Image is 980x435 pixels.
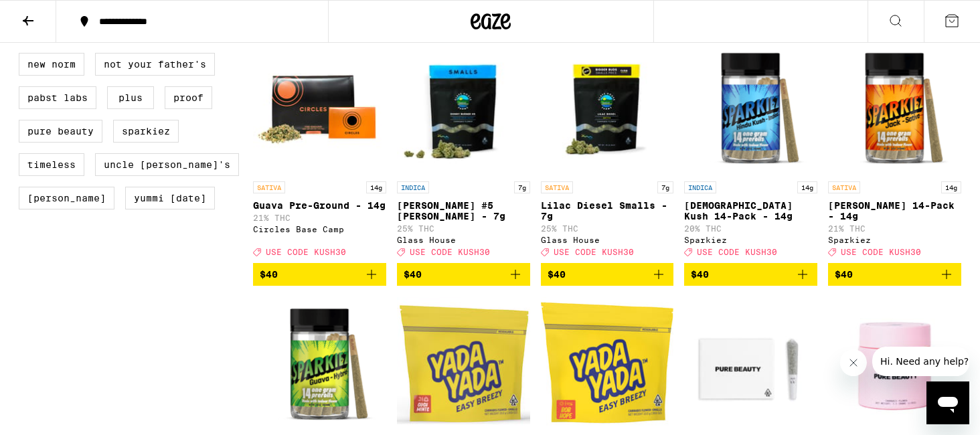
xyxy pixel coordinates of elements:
[657,181,673,193] p: 7g
[253,296,386,430] img: Sparkiez - Guava 14-Pack - 14g
[397,224,530,233] p: 25% THC
[684,296,817,430] img: Pure Beauty - CBD - Babies 10 Pack - 3.5g
[541,224,674,233] p: 25% THC
[684,200,817,222] p: [DEMOGRAPHIC_DATA] Kush 14-Pack - 14g
[397,41,530,175] img: Glass House - Donny Burger #5 Smalls - 7g
[697,248,777,256] span: USE CODE KUSH30
[253,200,386,211] p: Guava Pre-Ground - 14g
[125,187,215,209] label: Yummi [DATE]
[872,347,969,376] iframe: Message from company
[835,269,853,280] span: $40
[260,269,278,280] span: $40
[684,41,817,263] a: Open page for Hindu Kush 14-Pack - 14g from Sparkiez
[828,41,961,263] a: Open page for Jack 14-Pack - 14g from Sparkiez
[107,86,154,109] label: PLUS
[828,224,961,233] p: 21% THC
[828,296,961,430] img: Pure Beauty - Cherry Tart - 3.5g
[19,86,96,109] label: Pabst Labs
[926,381,969,424] iframe: Button to launch messaging window
[113,120,179,143] label: Sparkiez
[253,263,386,286] button: Add to bag
[541,41,674,263] a: Open page for Lilac Diesel Smalls - 7g from Glass House
[554,248,634,256] span: USE CODE KUSH30
[397,41,530,263] a: Open page for Donny Burger #5 Smalls - 7g from Glass House
[684,41,817,175] img: Sparkiez - Hindu Kush 14-Pack - 14g
[941,181,961,193] p: 14g
[541,236,674,244] div: Glass House
[684,263,817,286] button: Add to bag
[828,263,961,286] button: Add to bag
[840,349,867,376] iframe: Close message
[366,181,386,193] p: 14g
[828,200,961,222] p: [PERSON_NAME] 14-Pack - 14g
[541,181,573,193] p: SATIVA
[397,263,530,286] button: Add to bag
[397,200,530,222] p: [PERSON_NAME] #5 [PERSON_NAME] - 7g
[253,181,285,193] p: SATIVA
[541,200,674,222] p: Lilac Diesel Smalls - 7g
[514,181,530,193] p: 7g
[165,86,212,109] label: Proof
[253,213,386,222] p: 21% THC
[397,181,429,193] p: INDICA
[266,248,346,256] span: USE CODE KUSH30
[253,41,386,175] img: Circles Base Camp - Guava Pre-Ground - 14g
[19,153,84,176] label: Timeless
[828,41,961,175] img: Sparkiez - Jack 14-Pack - 14g
[253,225,386,234] div: Circles Base Camp
[691,269,709,280] span: $40
[828,181,860,193] p: SATIVA
[541,296,674,430] img: Yada Yada - Bob Hope - 10g
[541,263,674,286] button: Add to bag
[548,269,566,280] span: $40
[684,224,817,233] p: 20% THC
[410,248,490,256] span: USE CODE KUSH30
[19,53,84,76] label: New Norm
[253,41,386,263] a: Open page for Guava Pre-Ground - 14g from Circles Base Camp
[684,236,817,244] div: Sparkiez
[828,236,961,244] div: Sparkiez
[684,181,716,193] p: INDICA
[95,53,215,76] label: Not Your Father's
[541,41,674,175] img: Glass House - Lilac Diesel Smalls - 7g
[404,269,422,280] span: $40
[19,187,114,209] label: [PERSON_NAME]
[841,248,921,256] span: USE CODE KUSH30
[397,236,530,244] div: Glass House
[95,153,239,176] label: Uncle [PERSON_NAME]'s
[19,120,102,143] label: Pure Beauty
[397,296,530,430] img: Yada Yada - Gush Mints - 10g
[797,181,817,193] p: 14g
